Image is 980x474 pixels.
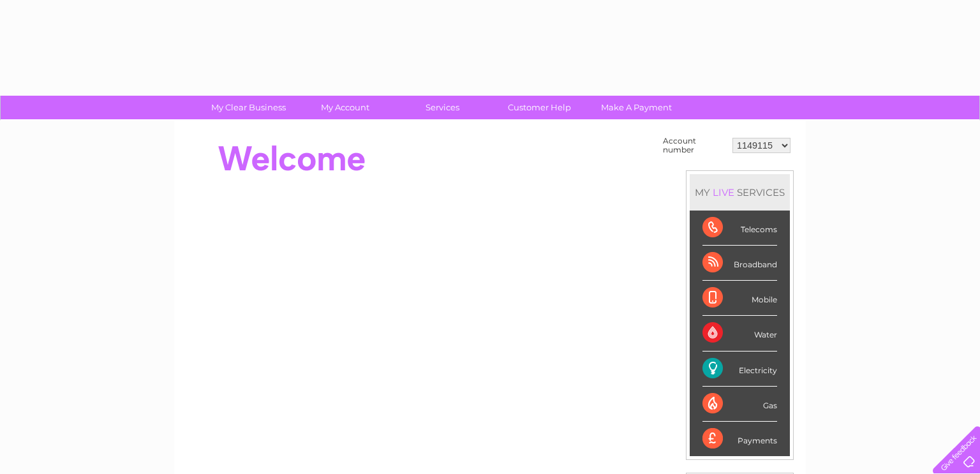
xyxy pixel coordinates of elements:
[702,352,777,387] div: Electricity
[702,211,777,246] div: Telecoms
[702,316,777,351] div: Water
[702,422,777,456] div: Payments
[702,387,777,422] div: Gas
[690,174,790,211] div: MY SERVICES
[702,281,777,316] div: Mobile
[702,246,777,281] div: Broadband
[710,186,737,198] div: LIVE
[660,133,729,158] td: Account number
[487,96,592,119] a: Customer Help
[196,96,301,119] a: My Clear Business
[293,96,398,119] a: My Account
[390,96,495,119] a: Services
[584,96,689,119] a: Make A Payment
